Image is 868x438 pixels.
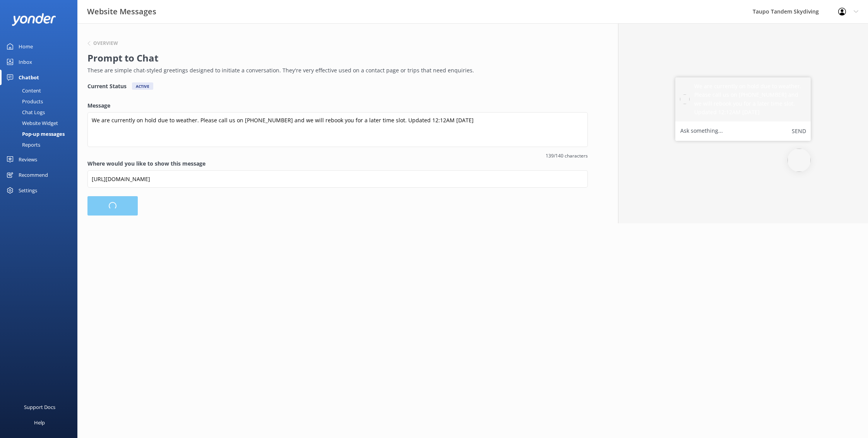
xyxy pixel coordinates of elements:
div: Active [132,82,153,90]
label: Where would you like to show this message [87,159,588,168]
div: Reviews [19,152,37,167]
button: Send [792,126,806,136]
span: 139/140 characters [87,152,588,159]
textarea: We are currently on hold due to weather. Please call us on [PHONE_NUMBER] and we will rebook you ... [87,112,588,147]
div: Chat Logs [5,107,45,118]
div: Chatbot [19,70,39,85]
a: Products [5,96,77,107]
div: Recommend [19,167,48,183]
div: Home [19,39,33,54]
p: These are simple chat-styled greetings designed to initiate a conversation. They're very effectiv... [87,66,584,75]
div: Website Widget [5,118,58,128]
a: Pop-up messages [5,128,77,139]
div: Support Docs [24,399,55,415]
button: Overview [87,41,118,46]
div: Content [5,85,41,96]
h6: Overview [93,41,118,46]
label: Ask something... [680,126,723,136]
div: Products [5,96,43,107]
h4: Current Status [87,82,127,90]
div: Pop-up messages [5,128,65,139]
img: yonder-white-logo.png [12,13,56,26]
a: Chat Logs [5,107,77,118]
a: Website Widget [5,118,77,128]
h2: Prompt to Chat [87,51,584,65]
div: Inbox [19,54,32,70]
label: Message [87,101,588,110]
div: Settings [19,183,37,198]
h5: We are currently on hold due to weather. Please call us on [PHONE_NUMBER] and we will rebook you ... [694,82,806,117]
a: Content [5,85,77,96]
input: https://www.example.com/page [87,170,588,188]
div: Reports [5,139,40,150]
h3: Website Messages [87,5,156,18]
div: Help [34,415,45,430]
a: Reports [5,139,77,150]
